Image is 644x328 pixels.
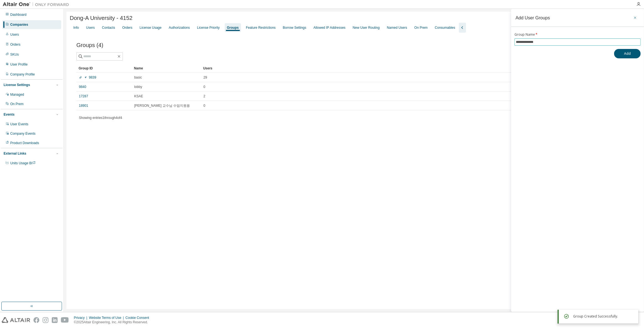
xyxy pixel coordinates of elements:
div: Website Terms of Use [89,316,125,320]
div: Events [4,112,14,117]
div: External Links [4,151,26,156]
div: Named Users [387,25,407,30]
div: Allowed IP Addresses [314,25,346,30]
img: Altair One [3,2,72,7]
div: Users [86,25,95,30]
img: altair_logo.svg [2,317,30,323]
a: 9840 [79,85,86,89]
p: © 2025 Altair Engineering, Inc. All Rights Reserved. [74,320,152,325]
img: youtube.svg [61,317,69,323]
span: 29 [203,75,207,80]
span: Groups (4) [76,42,103,48]
span: Units Usage BI [10,161,36,165]
a: 17287 [79,94,88,98]
div: License Settings [4,83,30,87]
div: Users [203,64,616,73]
span: KSAE [134,94,143,98]
div: Add User Groups [516,15,550,20]
div: Feature Restrictions [246,25,276,30]
button: Add [614,49,641,58]
div: Users [10,32,19,37]
label: Group Name [514,32,641,37]
div: Group ID [79,64,130,73]
span: Dong-A University - 4152 [70,15,133,21]
div: Contacts [102,25,115,30]
div: Authorizations [169,25,190,30]
img: instagram.svg [43,317,48,323]
span: 0 [203,85,205,89]
span: lobby [134,85,142,89]
div: Info [73,25,79,30]
div: User Profile [10,62,28,67]
div: Group Created Successfully. [573,313,634,320]
div: Privacy [74,316,89,320]
div: SKUs [10,52,19,57]
div: Borrow Settings [283,25,306,30]
div: Orders [10,42,20,47]
div: Dashboard [10,12,27,17]
a: 18901 [79,103,88,108]
div: On Prem [10,102,24,106]
div: New User Routing [353,25,379,30]
div: User Events [10,122,28,126]
span: basic [134,75,142,80]
div: License Usage [139,25,161,30]
div: Managed [10,92,24,97]
span: [PERSON_NAME] 교수님 수업지원용 [134,103,190,108]
div: Company Events [10,131,35,136]
div: On Prem [414,25,428,30]
div: License Priority [197,25,220,30]
span: 0 [203,103,205,108]
img: linkedin.svg [52,317,58,323]
div: Product Downloads [10,141,39,145]
span: 2 [203,94,205,98]
div: Groups [227,25,239,30]
div: Cookie Consent [125,316,152,320]
div: Company Profile [10,72,35,77]
a: 9839 [79,75,96,80]
span: Showing entries 1 through 4 of 4 [79,116,122,120]
div: Name [134,64,199,73]
div: Companies [10,22,28,27]
img: facebook.svg [33,317,39,323]
div: Consumables [435,25,455,30]
div: Orders [122,25,133,30]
